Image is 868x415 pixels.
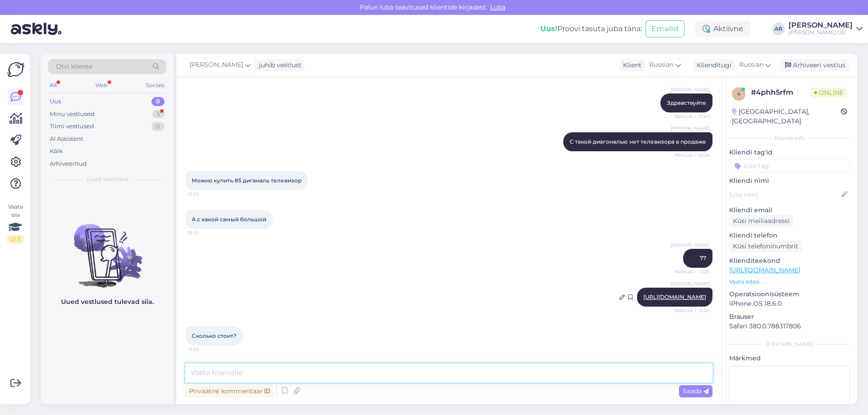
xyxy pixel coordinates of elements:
div: [PERSON_NAME] [788,22,853,29]
span: Uued vestlused [86,175,128,183]
div: Aktiivne [695,21,750,37]
div: Socials [144,79,166,91]
div: [PERSON_NAME] [729,340,850,348]
div: Proovi tasuta juba täna: [540,23,642,34]
div: Arhiveeri vestlus [779,59,849,71]
img: Askly Logo [7,61,24,78]
p: Kliendi tag'id [729,148,850,157]
div: Kõik [50,147,63,156]
p: Brauser [729,312,850,322]
div: Tiimi vestlused [50,122,94,131]
span: Nähtud ✓ 12:25 [675,268,710,275]
input: Lisa nimi [730,190,840,200]
b: Uus! [540,24,557,33]
span: [PERSON_NAME] [671,125,710,132]
p: Klienditeekond [729,256,850,266]
div: Web [94,79,109,91]
span: 77 [700,255,706,261]
div: Arhiveeritud [50,159,87,168]
div: AR [772,23,785,35]
span: 12:24 [188,191,222,197]
div: [GEOGRAPHIC_DATA], [GEOGRAPHIC_DATA] [732,107,841,126]
span: Nähtud ✓ 12:25 [675,307,710,314]
button: Emailid [646,20,684,37]
div: Privaatne kommentaar [185,385,274,397]
div: Klienditugi [693,61,731,70]
span: Otsi kliente [56,62,92,71]
div: Klient [619,61,642,70]
a: [URL][DOMAIN_NAME] [643,294,706,300]
a: [URL][DOMAIN_NAME] [729,266,800,274]
span: С такой диагональю нет телевизора в продаже [570,138,706,145]
span: Russian [649,60,674,70]
span: [PERSON_NAME] [671,86,710,93]
div: Küsi meiliaadressi [729,215,793,227]
span: Russian [739,60,764,70]
div: 0 [151,97,165,106]
p: Operatsioonisüsteem [729,289,850,299]
p: iPhone OS 18.6.0 [729,299,850,308]
span: 12:25 [188,229,222,236]
div: Minu vestlused [50,110,94,119]
span: [PERSON_NAME] [189,60,243,70]
img: No chats [41,208,174,289]
span: [PERSON_NAME] [671,242,710,248]
span: А с какой самый большой [192,216,266,223]
a: [PERSON_NAME][PERSON_NAME] OÜ [788,22,863,36]
p: Vaata edasi ... [729,278,850,286]
div: [PERSON_NAME] OÜ [788,29,853,36]
span: Nähtud ✓ 12:24 [675,113,710,120]
p: Safari 380.0.788317806 [729,322,850,331]
div: AI Assistent [50,135,83,144]
span: 4 [737,90,741,97]
p: Kliendi nimi [729,176,850,186]
div: Uus [50,97,61,106]
p: Kliendi telefon [729,231,850,240]
div: 2 / 3 [7,235,24,243]
span: Сколько стоит? [192,332,236,339]
p: Kliendi email [729,205,850,215]
div: # 4phh5rfm [751,87,811,98]
p: Märkmed [729,354,850,363]
input: Lisa tag [729,159,850,173]
div: 5 [152,110,165,119]
span: Luba [487,3,508,11]
span: Nähtud ✓ 12:24 [675,152,710,159]
span: [PERSON_NAME] [671,280,710,287]
div: Vaata siia [7,203,24,243]
div: 0 [151,122,165,131]
span: Saada [683,387,709,395]
div: Kliendi info [729,134,850,142]
div: juhib vestlust [255,61,302,70]
span: Здравствуйте [667,99,706,106]
div: Küsi telefoninumbrit [729,240,802,252]
span: Можно купить 85 диганаль телевизор [192,177,302,184]
div: All [48,79,58,91]
p: Uued vestlused tulevad siia. [61,297,154,307]
span: Online [811,88,847,98]
span: 12:28 [188,346,222,353]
